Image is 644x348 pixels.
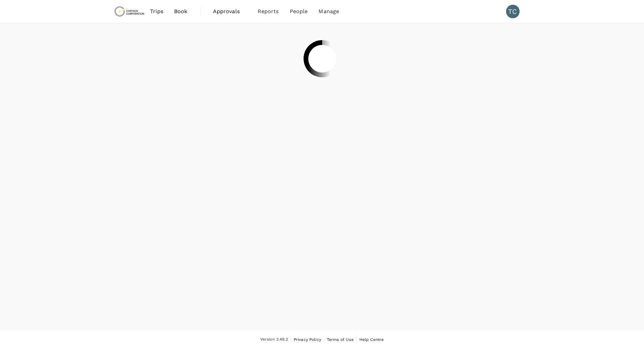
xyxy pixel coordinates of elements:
span: Trips [150,7,163,16]
span: People [290,7,308,16]
span: Help Centre [359,337,384,342]
div: TC [506,5,520,18]
img: Chrysos Corporation [114,4,145,19]
a: Help Centre [359,336,384,343]
span: Book [174,7,188,16]
span: Version 3.49.2 [260,336,288,343]
span: Privacy Policy [294,337,321,342]
a: Privacy Policy [294,336,321,343]
span: Reports [258,7,279,16]
span: Approvals [213,7,247,16]
a: Terms of Use [327,336,354,343]
span: Terms of Use [327,337,354,342]
span: Manage [318,7,339,16]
